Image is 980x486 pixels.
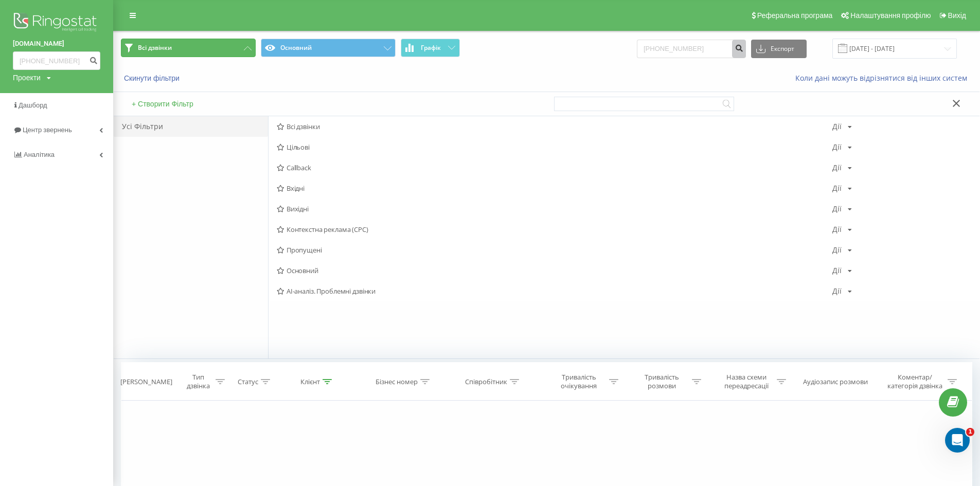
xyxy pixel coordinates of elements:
[832,226,842,233] div: Дії
[637,40,746,58] input: Пошук за номером
[121,39,256,57] button: Всі дзвінки
[421,44,441,51] span: Графік
[138,44,172,52] span: Всі дзвінки
[751,40,807,58] button: Експорт
[966,428,974,436] span: 1
[885,373,945,390] div: Коментар/категорія дзвінка
[757,11,833,20] span: Реферальна програма
[13,51,100,70] input: Пошук за номером
[832,185,842,192] div: Дії
[948,11,966,20] span: Вихід
[120,377,172,386] div: [PERSON_NAME]
[465,377,507,386] div: Співробітник
[832,267,842,274] div: Дії
[277,123,832,130] span: Всі дзвінки
[24,151,55,158] span: Аналiтика
[277,287,832,295] span: AI-аналіз. Проблемні дзвінки
[13,73,41,83] div: Проекти
[261,39,396,57] button: Основний
[634,373,689,390] div: Тривалість розмови
[277,164,832,171] span: Callback
[277,143,832,151] span: Цільові
[401,39,460,57] button: Графік
[277,246,832,254] span: Пропущені
[23,126,72,134] span: Центр звернень
[832,205,842,212] div: Дії
[184,373,213,390] div: Тип дзвінка
[803,377,868,386] div: Аудіозапис розмови
[795,73,972,83] a: Коли дані можуть відрізнятися вiд інших систем
[277,205,832,212] span: Вихідні
[19,101,47,109] span: Дашборд
[13,10,100,36] img: Ringostat logo
[238,377,258,386] div: Статус
[832,287,842,295] div: Дії
[114,116,268,137] div: Усі Фільтри
[121,74,185,83] button: Скинути фільтри
[719,373,774,390] div: Назва схеми переадресації
[945,428,970,453] iframe: Intercom live chat
[129,99,197,109] button: + Створити Фільтр
[277,267,832,274] span: Основний
[832,246,842,254] div: Дії
[832,143,842,151] div: Дії
[949,99,964,110] button: Закрити
[832,164,842,171] div: Дії
[300,377,320,386] div: Клієнт
[277,226,832,233] span: Контекстна реклама (CPC)
[277,185,832,192] span: Вхідні
[13,39,100,49] a: [DOMAIN_NAME]
[376,377,418,386] div: Бізнес номер
[551,373,607,390] div: Тривалість очікування
[832,123,842,130] div: Дії
[850,11,931,20] span: Налаштування профілю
